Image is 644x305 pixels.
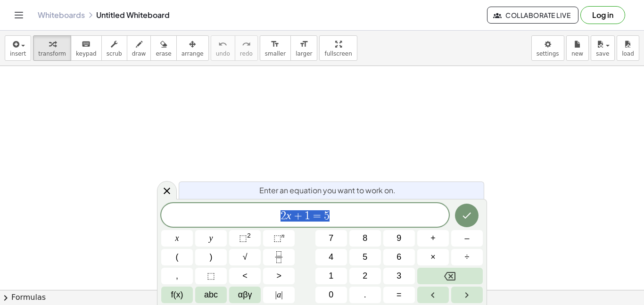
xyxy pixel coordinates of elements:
[132,50,146,57] span: draw
[171,289,183,301] span: f(x)
[263,268,295,284] button: Greater than
[33,35,71,61] button: transform
[195,230,227,247] button: y
[383,268,415,284] button: 3
[417,268,483,284] button: Backspace
[182,50,204,57] span: arrange
[430,251,436,264] span: ×
[195,287,227,303] button: Alphabet
[229,268,261,284] button: Less than
[349,230,381,247] button: 8
[11,8,26,23] button: Toggle navigation
[207,270,215,282] span: ⬚
[176,251,179,264] span: (
[363,232,367,245] span: 8
[229,249,261,265] button: Square root
[229,287,261,303] button: Greek alphabet
[195,268,227,284] button: Placeholder
[265,50,286,57] span: smaller
[329,232,333,245] span: 7
[299,39,308,50] i: format_size
[455,204,479,227] button: Done
[161,249,193,265] button: (
[451,249,483,265] button: Divide
[242,39,251,50] i: redo
[363,270,367,282] span: 2
[349,268,381,284] button: 2
[210,251,213,264] span: )
[101,35,127,61] button: scrub
[238,289,252,301] span: αβγ
[596,50,609,57] span: save
[10,50,26,57] span: insert
[296,50,312,57] span: larger
[349,249,381,265] button: 5
[396,270,401,282] span: 3
[195,249,227,265] button: )
[273,233,281,243] span: ⬚
[242,270,248,282] span: <
[38,10,85,20] a: Whiteboards
[71,35,102,61] button: keyboardkeypad
[617,35,639,61] button: load
[204,289,218,301] span: abc
[161,230,193,247] button: x
[127,35,151,61] button: draw
[451,230,483,247] button: Minus
[315,268,347,284] button: 1
[240,50,253,57] span: redo
[76,50,97,57] span: keypad
[275,290,277,299] span: |
[396,232,401,245] span: 9
[580,6,625,24] button: Log in
[324,50,352,57] span: fullscreen
[315,249,347,265] button: 4
[349,287,381,303] button: .
[329,289,333,301] span: 0
[176,270,178,282] span: ,
[235,35,258,61] button: redoredo
[324,210,330,222] span: 5
[622,50,634,57] span: load
[531,35,564,61] button: settings
[290,35,317,61] button: format_sizelarger
[329,270,333,282] span: 1
[107,50,122,57] span: scrub
[176,35,209,61] button: arrange
[286,209,291,222] var: x
[243,251,248,264] span: √
[263,249,295,265] button: Fraction
[383,230,415,247] button: 9
[260,35,291,61] button: format_sizesmaller
[383,249,415,265] button: 6
[315,287,347,303] button: 0
[161,268,193,284] button: ,
[275,289,283,301] span: a
[417,230,449,247] button: Plus
[430,232,436,245] span: +
[271,39,280,50] i: format_size
[156,50,171,57] span: erase
[465,251,470,264] span: ÷
[175,232,179,245] span: x
[291,210,305,222] span: +
[417,249,449,265] button: Times
[396,251,401,264] span: 6
[310,210,324,222] span: =
[38,50,66,57] span: transform
[487,7,578,24] button: Collaborate Live
[319,35,357,61] button: fullscreen
[281,232,285,239] sup: n
[259,185,396,196] span: Enter an equation you want to work on.
[315,230,347,247] button: 7
[218,39,227,50] i: undo
[591,35,615,61] button: save
[276,270,281,282] span: >
[239,233,247,243] span: ⬚
[451,287,483,303] button: Right arrow
[211,35,235,61] button: undoundo
[464,232,469,245] span: –
[281,290,283,299] span: |
[329,251,333,264] span: 4
[495,11,570,19] span: Collaborate Live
